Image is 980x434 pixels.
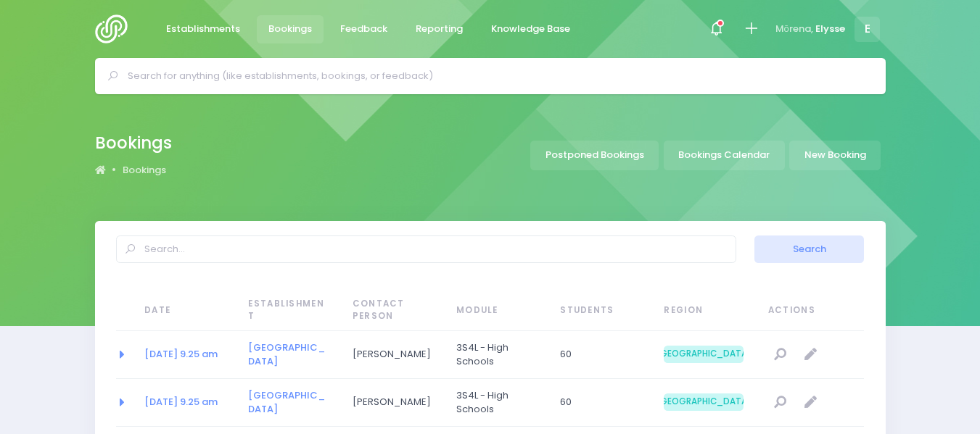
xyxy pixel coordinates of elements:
td: Jasmine Lambert [343,331,447,379]
span: 3S4L - High Schools [456,388,536,417]
td: 60 [551,331,654,379]
a: [DATE] 9.25 am [144,395,218,409]
a: Bookings [123,163,166,178]
h2: Bookings [95,133,172,153]
button: Search [754,235,864,263]
a: [GEOGRAPHIC_DATA] [248,388,325,417]
span: Knowledge Base [491,22,570,36]
span: E [855,17,880,42]
span: Contact Person [353,298,432,323]
td: Hagley Community College [239,379,342,427]
span: Feedback [340,22,387,36]
a: View [768,391,792,414]
a: New Booking [789,141,881,170]
span: Date [144,304,224,317]
a: Feedback [329,15,400,43]
td: 3S4L - High Schools [447,379,551,427]
span: Students [560,304,640,317]
span: Module [456,304,536,317]
img: Logo [95,14,136,43]
span: [PERSON_NAME] [353,395,432,409]
span: [GEOGRAPHIC_DATA] [664,346,744,363]
span: 3S4L - High Schools [456,341,536,369]
td: null [759,331,864,379]
a: Edit [799,391,823,414]
a: Knowledge Base [479,15,582,43]
a: Bookings Calendar [664,141,785,170]
a: Edit [799,343,823,367]
a: Postponed Bookings [530,141,659,170]
input: Search for anything (like establishments, bookings, or feedback) [128,65,865,87]
span: Elysse [815,22,845,36]
a: Bookings [257,15,324,43]
td: South Island [654,331,758,379]
td: 2026-06-09 09:25:00 [135,379,239,427]
a: Reporting [404,15,475,43]
span: Actions [768,304,859,317]
td: Jasmine Lambert [343,379,447,427]
span: 60 [560,395,640,409]
td: South Island [654,379,758,427]
input: Search... [116,235,736,263]
td: 3S4L - High Schools [447,331,551,379]
span: Mōrena, [775,22,813,36]
td: 2026-06-16 09:25:00 [135,331,239,379]
a: [GEOGRAPHIC_DATA] [248,341,325,369]
td: null [759,379,864,427]
span: [GEOGRAPHIC_DATA] [664,393,744,411]
span: Bookings [268,22,312,36]
span: [PERSON_NAME] [353,347,432,362]
span: Region [664,304,744,317]
span: Establishments [166,22,240,36]
span: 60 [560,347,640,362]
span: Establishment [248,298,328,323]
td: Hagley Community College [239,331,342,379]
a: View [768,343,792,367]
a: [DATE] 9.25 am [144,347,218,361]
a: Establishments [155,15,252,43]
td: 60 [551,379,654,427]
span: Reporting [416,22,463,36]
